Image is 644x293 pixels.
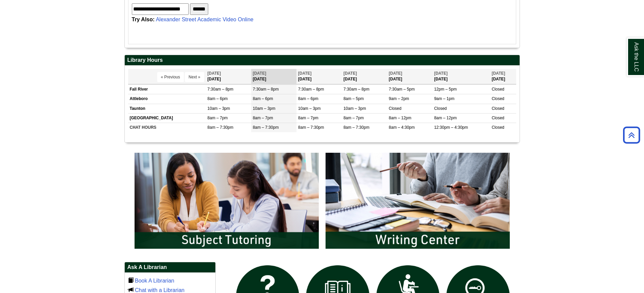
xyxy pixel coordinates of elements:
[298,106,321,111] span: 10am – 3pm
[298,125,324,130] span: 8am – 7:30pm
[343,96,364,101] span: 8am – 5pm
[343,87,369,92] span: 7:30am – 8pm
[132,17,155,22] strong: Try Also:
[208,106,230,111] span: 10am – 3pm
[135,278,174,284] a: Book A Librarian
[343,71,357,76] span: [DATE]
[343,106,366,111] span: 10am – 3pm
[128,123,206,132] td: CHAT HOURS
[492,106,504,111] span: Closed
[298,71,312,76] span: [DATE]
[342,69,387,84] th: [DATE]
[128,94,206,104] td: Attleboro
[253,116,273,120] span: 8am – 7pm
[322,149,513,252] img: Writing Center Information
[208,71,221,76] span: [DATE]
[490,69,516,84] th: [DATE]
[253,71,266,76] span: [DATE]
[131,149,322,252] img: Subject Tutoring Information
[296,69,342,84] th: [DATE]
[389,87,415,92] span: 7:30am – 5pm
[125,262,215,273] h2: Ask A Librarian
[156,17,254,22] a: Alexander Street Academic Video Online
[253,96,273,101] span: 8am – 6pm
[251,69,296,84] th: [DATE]
[389,106,401,111] span: Closed
[434,106,447,111] span: Closed
[298,116,318,120] span: 8am – 7pm
[343,125,369,130] span: 8am – 7:30pm
[492,71,505,76] span: [DATE]
[434,116,457,120] span: 8am – 12pm
[206,69,251,84] th: [DATE]
[621,130,642,140] a: Back to Top
[492,87,504,92] span: Closed
[389,71,402,76] span: [DATE]
[492,125,504,130] span: Closed
[389,116,411,120] span: 8am – 12pm
[125,55,520,66] h2: Library Hours
[389,96,409,101] span: 9am – 2pm
[434,71,448,76] span: [DATE]
[208,96,228,101] span: 8am – 6pm
[128,85,206,94] td: Fall River
[208,87,234,92] span: 7:30am – 8pm
[492,96,504,101] span: Closed
[128,113,206,123] td: [GEOGRAPHIC_DATA]
[434,96,454,101] span: 9am – 1pm
[492,116,504,120] span: Closed
[253,106,276,111] span: 10am – 3pm
[389,125,415,130] span: 8am – 4:30pm
[208,125,234,130] span: 8am – 7:30pm
[131,149,513,255] div: slideshow
[253,87,279,92] span: 7:30am – 8pm
[298,96,318,101] span: 8am – 6pm
[185,72,204,82] button: Next »
[434,87,457,92] span: 12pm – 5pm
[434,125,468,130] span: 12:30pm – 4:30pm
[135,287,185,293] a: Chat with a Librarian
[387,69,432,84] th: [DATE]
[343,116,364,120] span: 8am – 7pm
[253,125,279,130] span: 8am – 7:30pm
[298,87,324,92] span: 7:30am – 8pm
[128,104,206,113] td: Taunton
[432,69,490,84] th: [DATE]
[157,72,184,82] button: « Previous
[208,116,228,120] span: 8am – 7pm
